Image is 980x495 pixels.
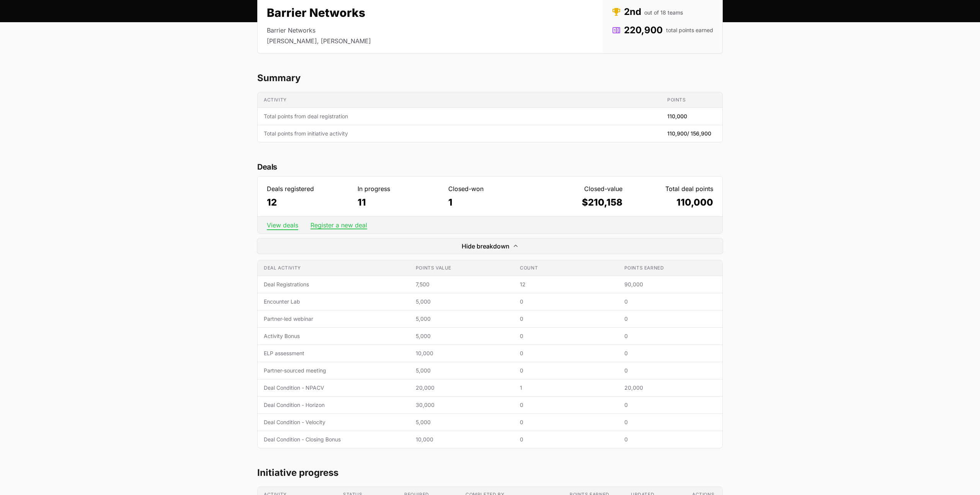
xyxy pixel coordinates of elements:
[257,72,723,84] h2: Summary
[539,184,622,193] dt: Closed-value
[267,184,350,193] dt: Deals registered
[264,281,403,288] span: Deal Registrations
[258,260,410,276] th: Deal activity
[520,436,612,443] span: 0
[264,384,403,392] span: Deal Condition - NPACV
[667,113,687,120] span: 110,000
[624,436,716,443] span: 0
[264,332,403,340] span: Activity Bonus
[267,36,371,46] li: [PERSON_NAME], [PERSON_NAME]
[416,418,508,426] span: 5,000
[448,196,531,209] dd: 1
[416,298,508,305] span: 5,000
[513,243,519,249] svg: Expand/Collapse
[624,401,716,409] span: 0
[257,161,723,173] h2: Deals
[416,384,508,392] span: 20,000
[264,113,655,120] span: Total points from deal registration
[267,6,371,20] h2: Barrier Networks
[520,332,612,340] span: 0
[258,92,661,108] th: Activity
[416,367,508,374] span: 5,000
[514,260,618,276] th: Count
[358,196,441,209] dd: 11
[416,332,508,340] span: 5,000
[520,367,612,374] span: 0
[539,196,622,209] dd: $210,158
[310,221,367,229] a: Register a new deal
[624,315,716,323] span: 0
[624,367,716,374] span: 0
[520,350,612,357] span: 0
[624,350,716,357] span: 0
[612,6,713,18] dd: 2nd
[257,161,723,448] section: Deal statistics
[264,298,403,305] span: Encounter Lab
[358,184,441,193] dt: In progress
[264,418,403,426] span: Deal Condition - Velocity
[624,384,716,392] span: 20,000
[264,401,403,409] span: Deal Condition - Horizon
[416,315,508,323] span: 5,000
[257,239,723,254] button: Hide breakdownExpand/Collapse
[416,436,508,443] span: 10,000
[520,315,612,323] span: 0
[264,130,655,137] span: Total points from initiative activity
[624,281,716,288] span: 90,000
[264,350,403,357] span: ELP assessment
[661,92,722,108] th: Points
[520,384,612,392] span: 1
[630,184,713,193] dt: Total deal points
[630,196,713,209] dd: 110,000
[687,130,711,137] span: / 156,900
[520,418,612,426] span: 0
[416,401,508,409] span: 30,000
[448,184,531,193] dt: Closed-won
[264,367,403,374] span: Partner-sourced meeting
[416,350,508,357] span: 10,000
[624,418,716,426] span: 0
[644,9,683,16] span: out of 18 teams
[267,221,298,229] a: View deals
[667,130,711,137] span: 110,900
[267,26,371,35] li: Barrier Networks
[624,298,716,305] span: 0
[612,24,713,36] dd: 220,900
[264,315,403,323] span: Partner-led webinar
[264,436,403,443] span: Deal Condition - Closing Bonus
[520,298,612,305] span: 0
[267,196,350,209] dd: 12
[257,72,723,142] section: Barrier Networks's progress summary
[624,332,716,340] span: 0
[618,260,722,276] th: Points earned
[666,26,713,34] span: total points earned
[416,281,508,288] span: 7,500
[410,260,514,276] th: Points value
[520,281,612,288] span: 12
[462,242,510,251] span: Hide breakdown
[520,401,612,409] span: 0
[257,467,723,479] h2: Initiative progress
